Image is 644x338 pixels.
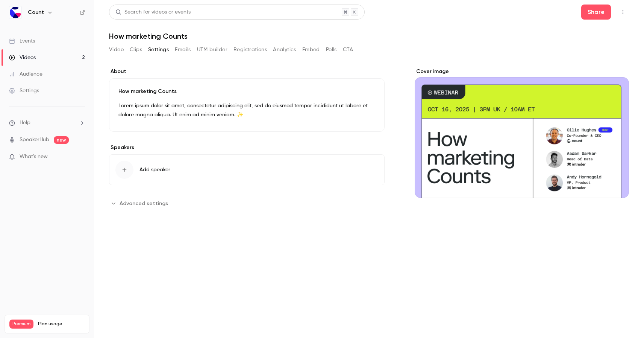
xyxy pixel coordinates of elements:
button: Add speaker [109,154,385,185]
button: Emails [175,44,191,56]
button: CTA [343,44,353,56]
div: Settings [9,87,39,94]
button: Registrations [233,44,267,56]
button: Settings [148,44,169,56]
label: Speakers [109,144,385,151]
button: Top Bar Actions [617,6,629,18]
button: Clips [130,44,142,56]
h1: How marketing Counts [109,32,629,41]
button: Advanced settings [109,197,173,209]
span: new [54,136,69,144]
h6: Count [28,9,44,16]
p: Lorem ipsum dolor sit amet, consectetur adipiscing elit, sed do eiusmod tempor incididunt ut labo... [118,101,375,119]
span: Help [20,119,30,127]
label: About [109,68,385,75]
span: Premium [9,320,33,329]
div: Search for videos or events [115,8,191,16]
div: Videos [9,54,36,61]
button: Embed [302,44,320,56]
button: Video [109,44,124,56]
section: Cover image [415,68,629,198]
button: Analytics [273,44,296,56]
span: What's new [20,153,48,161]
button: Share [581,5,611,20]
section: Advanced settings [109,197,385,209]
img: Count [9,6,21,18]
button: UTM builder [197,44,227,56]
span: Advanced settings [120,199,168,207]
li: help-dropdown-opener [9,119,85,127]
div: Events [9,37,35,45]
div: Audience [9,70,42,78]
span: Add speaker [139,166,170,174]
p: How marketing Counts [118,88,375,95]
label: Cover image [415,68,629,75]
span: Plan usage [38,321,85,327]
a: SpeakerHub [20,136,49,144]
button: Polls [326,44,337,56]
